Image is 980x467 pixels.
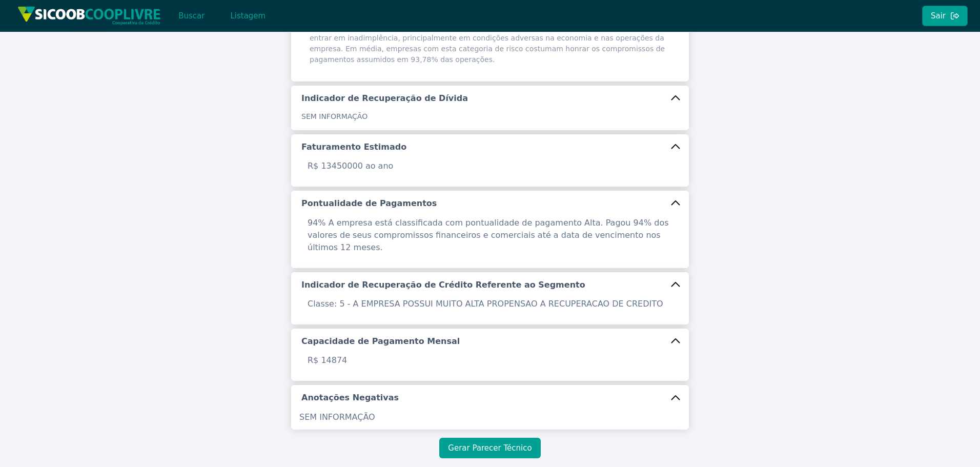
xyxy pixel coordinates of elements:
[301,279,585,291] h5: Indicador de Recuperação de Crédito Referente ao Segmento
[299,411,681,423] p: SEM INFORMAÇÃO
[291,86,689,111] button: Indicador de Recuperação de Dívida
[291,134,689,160] button: Faturamento Estimado
[221,6,274,26] button: Listagem
[170,6,213,26] button: Buscar
[291,272,689,298] button: Indicador de Recuperação de Crédito Referente ao Segmento
[439,438,540,458] button: Gerar Parecer Técnico
[301,112,367,120] span: SEM INFORMAÇÃO
[301,93,468,104] h5: Indicador de Recuperação de Dívida
[301,160,679,172] p: R$ 13450000 ao ano
[291,385,689,411] button: Anotações Negativas
[301,198,437,209] h5: Pontualidade de Pagamentos
[291,329,689,354] button: Capacidade de Pagamento Mensal
[291,191,689,216] button: Pontualidade de Pagamentos
[17,6,161,25] img: img/sicoob_cooplivre.png
[301,141,406,153] h5: Faturamento Estimado
[922,6,968,26] button: Sair
[301,392,399,403] h5: Anotações Negativas
[301,298,679,310] p: Classe: 5 - A EMPRESA POSSUI MUITO ALTA PROPENSAO A RECUPERACAO DE CREDITO
[310,12,670,65] span: A pontuação enquadra-se na faixa de 101 a 150 e representa substancial chance da empresa entrar e...
[301,217,679,254] p: 94% A empresa está classificada com pontualidade de pagamento Alta. Pagou 94% dos valores de seus...
[301,354,679,367] p: R$ 14874
[301,336,460,347] h5: Capacidade de Pagamento Mensal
